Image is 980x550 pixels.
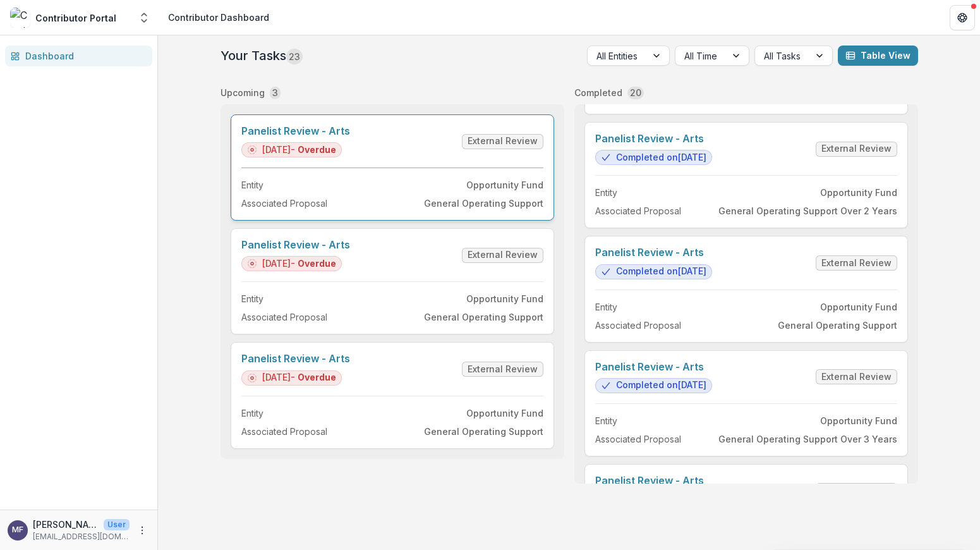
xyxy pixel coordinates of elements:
[33,518,99,531] p: [PERSON_NAME]
[35,11,116,25] div: Contributor Portal
[10,8,30,28] img: Contributor Portal
[5,46,152,66] a: Dashboard
[595,475,712,487] a: Panelist Review - Arts
[221,86,265,99] p: Upcoming
[595,361,712,373] a: Panelist Review - Arts
[12,526,23,534] div: Monteze Freeland
[135,523,150,538] button: More
[595,133,712,145] a: Panelist Review - Arts
[574,86,622,99] p: Completed
[135,5,153,30] button: Open entity switcher
[838,46,918,66] button: Table View
[241,125,350,137] a: Panelist Review - Arts
[104,519,130,530] p: User
[272,86,278,99] p: 3
[950,5,975,30] button: Get Help
[33,531,130,542] p: [EMAIL_ADDRESS][DOMAIN_NAME]
[286,49,303,64] span: 23
[168,11,269,24] div: Contributor Dashboard
[163,8,274,27] nav: breadcrumb
[630,86,641,99] p: 20
[241,239,350,251] a: Panelist Review - Arts
[25,49,142,63] div: Dashboard
[221,48,303,63] h2: Your Tasks
[595,247,712,259] a: Panelist Review - Arts
[241,353,350,365] a: Panelist Review - Arts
